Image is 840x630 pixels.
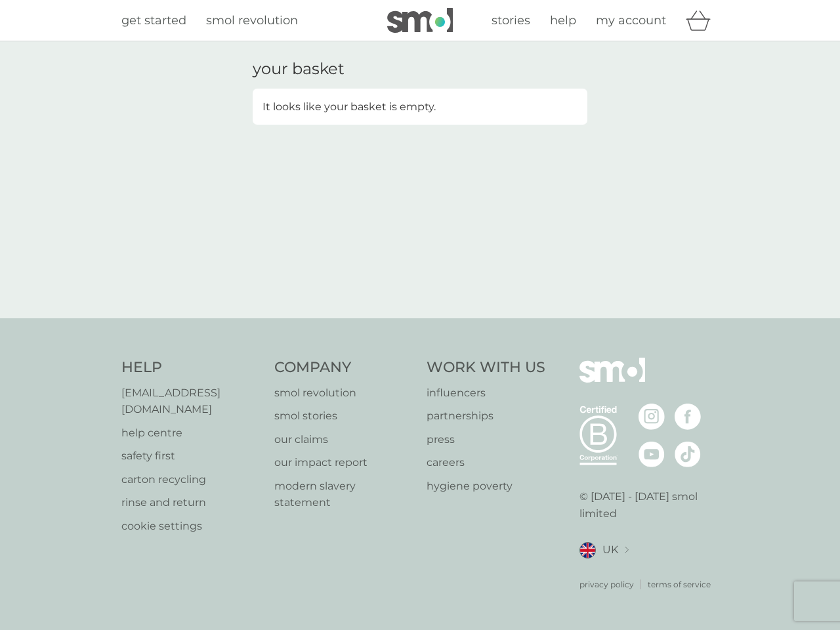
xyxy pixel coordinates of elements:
h3: your basket [253,60,345,79]
img: UK flag [579,542,596,558]
span: help [550,13,576,28]
a: [EMAIL_ADDRESS][DOMAIN_NAME] [121,385,261,418]
a: cookie settings [121,518,261,535]
p: © [DATE] - [DATE] smol limited [579,488,719,522]
a: smol revolution [206,11,298,30]
a: my account [596,11,666,30]
h4: Work With Us [427,358,545,378]
a: help centre [121,425,261,442]
a: modern slavery statement [274,478,414,511]
img: visit the smol Instagram page [639,404,665,430]
a: carton recycling [121,471,261,488]
span: stories [492,13,530,28]
h4: Help [121,358,261,378]
a: smol revolution [274,385,414,402]
a: hygiene poverty [427,478,545,495]
img: visit the smol Facebook page [675,404,701,430]
div: basket [686,7,719,33]
a: our impact report [274,454,414,471]
img: select a new location [625,547,629,554]
a: partnerships [427,408,545,425]
a: our claims [274,431,414,448]
p: It looks like your basket is empty. [262,98,436,115]
a: rinse and return [121,494,261,511]
a: privacy policy [579,578,634,591]
span: smol revolution [206,13,298,28]
a: terms of service [648,578,711,591]
a: careers [427,454,545,471]
img: visit the smol Youtube page [639,441,665,467]
a: get started [121,11,186,30]
a: influencers [427,385,545,402]
img: visit the smol Tiktok page [675,441,701,467]
a: smol stories [274,408,414,425]
span: UK [602,541,618,558]
a: stories [492,11,530,30]
a: help [550,11,576,30]
img: smol [387,8,453,33]
img: smol [579,358,645,402]
span: get started [121,13,186,28]
span: my account [596,13,666,28]
a: press [427,431,545,448]
h4: Company [274,358,414,378]
a: safety first [121,448,261,465]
